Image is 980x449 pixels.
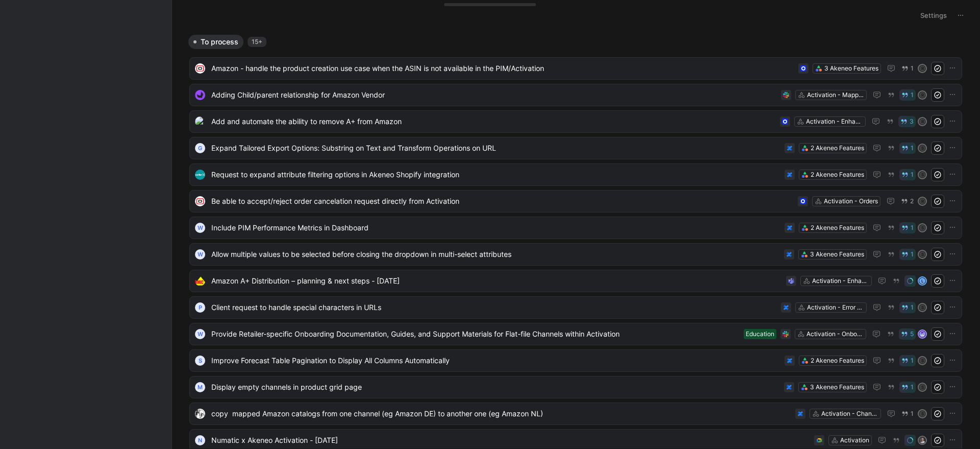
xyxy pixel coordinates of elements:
[211,275,782,287] span: Amazon A+ Distribution – planning & next steps - [DATE]
[919,65,926,72] div: R
[910,119,914,125] span: 3
[911,384,914,390] span: 1
[910,331,914,337] span: 5
[195,223,205,233] div: W
[248,37,266,47] div: 15+
[810,249,864,259] div: 3 Akeneo Features
[911,358,914,364] span: 1
[824,196,878,206] div: Activation - Orders
[211,115,776,128] span: Add and automate the ability to remove A+ from Amazon
[189,403,962,425] a: logocopy mapped Amazon catalogs from one channel (eg Amazon DE) to another one (eg Amazon NL)Acti...
[811,143,864,153] div: 2 Akeneo Features
[189,270,962,292] a: logoAmazon A+ Distribution – planning & next steps - [DATE]Activation - Enhanced contentL
[919,91,926,99] div: R
[211,355,780,367] span: Improve Forecast Table Pagination to Display All Columns Automatically
[810,382,864,392] div: 3 Akeneo Features
[899,408,916,419] button: 1
[195,382,205,392] div: M
[919,224,926,231] div: S
[919,251,926,258] div: S
[898,116,916,127] button: 3
[919,277,926,285] div: L
[899,302,916,313] button: 1
[189,217,962,239] a: WInclude PIM Performance Metrics in Dashboard2 Akeneo Features1S
[911,145,914,151] span: 1
[211,222,780,234] span: Include PIM Performance Metrics in Dashboard
[195,356,205,366] div: S
[189,243,962,266] a: WAllow multiple values to be selected before closing the dropdown in multi-select attributes3 Ake...
[211,301,777,314] span: Client request to handle special characters in URLs
[189,376,962,398] a: MDisplay empty channels in product grid page3 Akeneo Features1S
[911,172,914,178] span: 1
[806,116,863,127] div: Activation - Enhanced content
[812,276,869,286] div: Activation - Enhanced content
[919,145,926,152] div: S
[195,116,205,127] img: logo
[899,328,916,340] button: 5
[195,90,205,100] img: logo
[919,330,926,338] img: avatar
[211,195,794,207] span: Be able to accept/reject order cancelation request directly from Activation
[919,357,926,364] div: S
[211,434,810,446] span: Numatic x Akeneo Activation - [DATE]
[911,92,914,98] span: 1
[919,171,926,178] div: S
[811,223,864,233] div: 2 Akeneo Features
[211,248,780,261] span: Allow multiple values to be selected before closing the dropdown in multi-select attributes
[189,190,962,212] a: logoBe able to accept/reject order cancelation request directly from ActivationActivation - Orders2R
[189,57,962,80] a: logoAmazon - handle the product creation use case when the ASIN is not available in the PIM/Activ...
[211,408,791,420] span: copy mapped Amazon catalogs from one channel (eg Amazon DE) to another one (eg Amazon NL)
[911,304,914,311] span: 1
[824,63,878,74] div: 3 Akeneo Features
[899,249,916,260] button: 1
[195,170,205,180] img: logo
[195,409,205,419] img: logo
[899,222,916,233] button: 1
[919,437,926,444] img: avatar
[195,302,205,313] div: P
[821,409,878,419] div: Activation - Channel expansion & Factory
[195,435,205,445] div: N
[899,355,916,366] button: 1
[201,37,238,47] span: To process
[919,198,926,205] div: R
[807,90,864,100] div: Activation - Mapping & Transformation
[807,302,864,313] div: Activation - Error handling & monitoring
[746,329,774,339] div: Education
[195,196,205,206] img: logo
[910,198,914,204] span: 2
[189,163,962,186] a: logoRequest to expand attribute filtering options in Akeneo Shopify integration2 Akeneo Features1S
[189,349,962,372] a: SImprove Forecast Table Pagination to Display All Columns Automatically2 Akeneo Features1S
[911,225,914,231] span: 1
[195,63,205,74] img: logo
[211,62,794,75] span: Amazon - handle the product creation use case when the ASIN is not available in the PIM/Activation
[195,329,205,339] div: W
[911,65,914,72] span: 1
[899,143,916,154] button: 1
[211,142,780,154] span: Expand Tailored Export Options: Substring on Text and Transform Operations on URL
[911,251,914,257] span: 1
[211,169,780,181] span: Request to expand attribute filtering options in Akeneo Shopify integration
[189,296,962,319] a: PClient request to handle special characters in URLsActivation - Error handling & monitoring1S
[211,328,740,340] span: Provide Retailer-specific Onboarding Documentation, Guides, and Support Materials for Flat-file C...
[899,63,916,74] button: 1
[919,410,926,417] div: S
[919,118,926,125] div: R
[811,170,864,180] div: 2 Akeneo Features
[195,276,205,286] img: logo
[919,304,926,311] div: S
[189,110,962,133] a: logoAdd and automate the ability to remove A+ from AmazonActivation - Enhanced content3R
[211,89,777,101] span: Adding Child/parent relationship for Amazon Vendor
[899,89,916,101] button: 1
[195,143,205,153] div: G
[899,196,916,207] button: 2
[188,35,243,49] button: To process
[911,411,914,417] span: 1
[919,384,926,391] div: S
[189,137,962,159] a: GExpand Tailored Export Options: Substring on Text and Transform Operations on URL2 Akeneo Featur...
[189,84,962,106] a: logoAdding Child/parent relationship for Amazon VendorActivation - Mapping & Transformation1R
[211,381,780,393] span: Display empty channels in product grid page
[840,435,869,445] div: Activation
[899,169,916,180] button: 1
[195,249,205,259] div: W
